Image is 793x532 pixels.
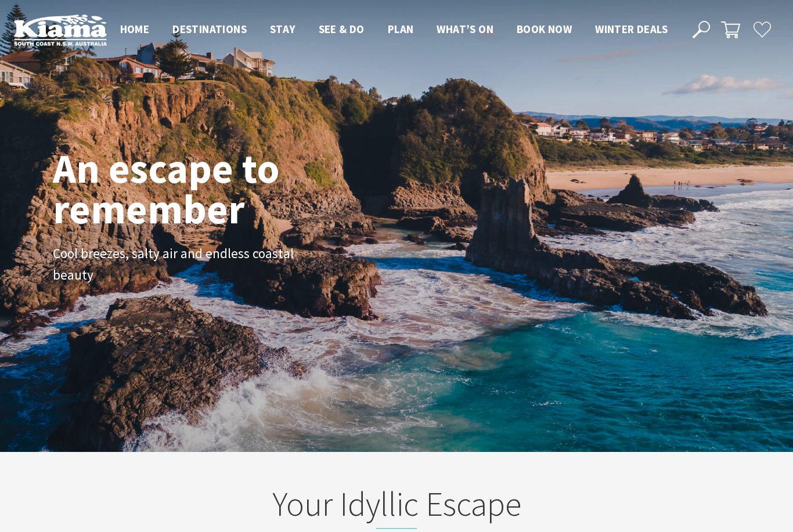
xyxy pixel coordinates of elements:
[120,22,150,36] span: Home
[388,22,414,36] span: Plan
[53,148,372,229] h1: An escape to remember
[169,484,624,529] h2: Your Idyllic Escape
[53,243,314,286] p: Cool breezes, salty air and endless coastal beauty
[437,22,493,36] span: What’s On
[14,14,107,46] img: Kiama Logo
[595,22,668,36] span: Winter Deals
[172,22,247,36] span: Destinations
[319,22,365,36] span: See & Do
[270,22,295,36] span: Stay
[109,20,679,39] nav: Main Menu
[517,22,572,36] span: Book now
